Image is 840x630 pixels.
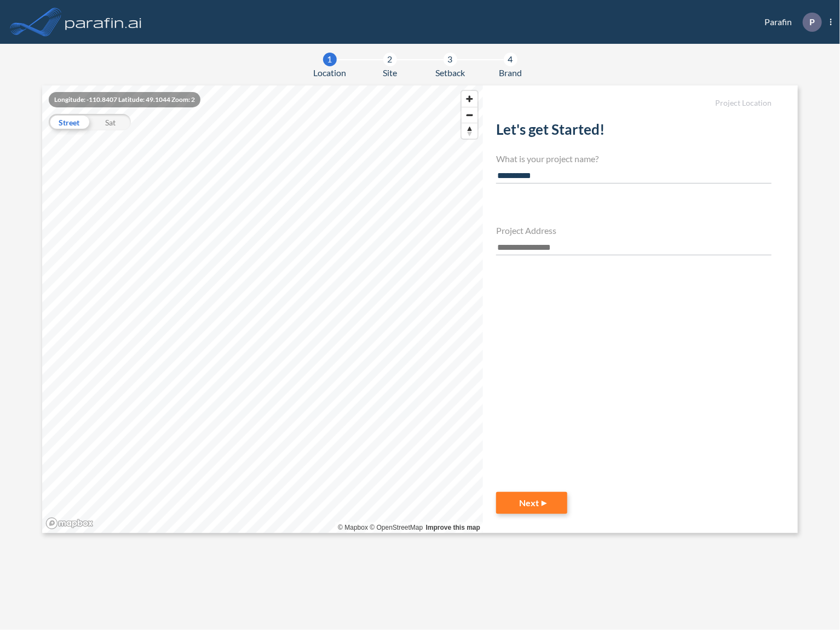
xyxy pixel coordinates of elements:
div: 3 [444,53,457,66]
a: Improve this map [426,524,480,531]
canvas: Map [42,85,484,533]
span: Site [383,66,397,79]
a: Mapbox homepage [45,517,94,530]
div: Parafin [748,13,832,32]
div: 4 [504,53,517,66]
span: Location [313,66,346,79]
button: Zoom in [462,91,477,107]
p: P [809,17,815,27]
div: Longitude: -110.8407 Latitude: 49.1044 Zoom: 2 [49,92,200,107]
h4: What is your project name? [496,153,772,164]
h2: Let's get Started! [496,121,772,142]
span: Zoom out [462,107,477,123]
a: Mapbox [338,524,368,531]
div: 1 [323,53,337,66]
div: 2 [383,53,397,66]
button: Reset bearing to north [462,123,477,139]
a: OpenStreetMap [370,524,423,531]
button: Next [496,492,567,514]
span: Setback [435,66,465,79]
img: logo [63,11,144,33]
div: Sat [90,114,131,130]
span: Brand [499,66,522,79]
h5: Project Location [496,99,772,108]
h4: Project Address [496,225,772,236]
div: Street [49,114,90,130]
button: Zoom out [462,107,477,123]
